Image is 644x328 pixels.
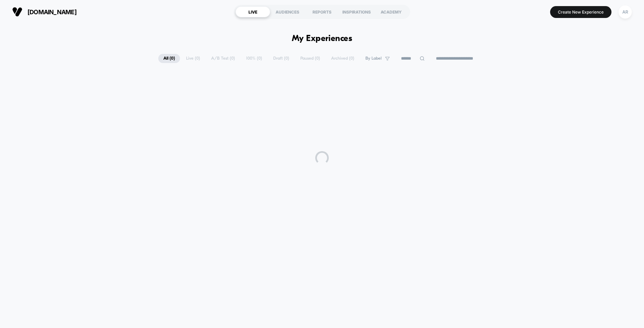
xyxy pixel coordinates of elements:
button: AR [617,5,634,19]
span: All ( 0 ) [158,54,180,63]
div: AUDIENCES [270,6,305,17]
button: Create New Experience [550,6,611,18]
h1: My Experiences [292,34,353,44]
div: ACADEMY [374,6,408,17]
button: [DOMAIN_NAME] [10,6,79,17]
div: AR [619,5,632,19]
div: REPORTS [305,6,339,17]
div: LIVE [236,6,270,17]
div: INSPIRATIONS [339,6,374,17]
img: Visually logo [12,7,22,17]
span: By Label [365,56,382,61]
span: [DOMAIN_NAME] [27,8,77,16]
